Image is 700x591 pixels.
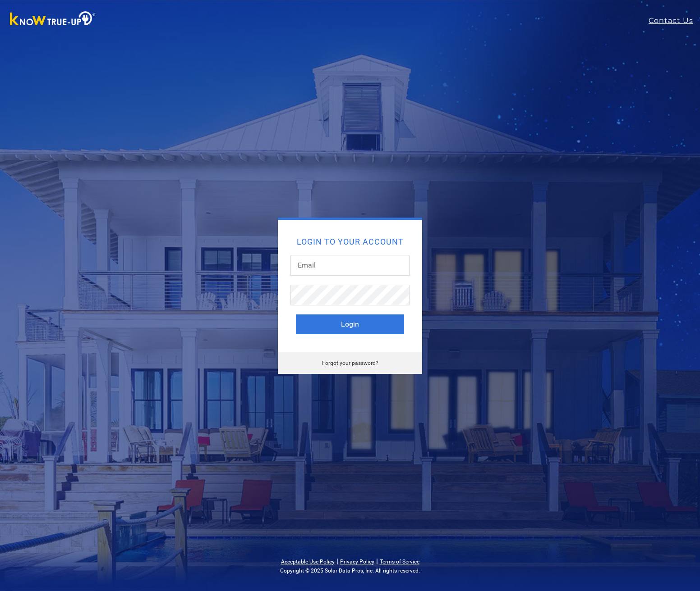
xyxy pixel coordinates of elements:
[296,314,404,334] button: Login
[380,559,419,565] a: Terms of Service
[296,238,404,246] h2: Login to your account
[290,255,410,276] input: Email
[649,15,700,26] a: Contact Us
[336,557,338,565] span: |
[5,9,100,30] img: Know True-Up
[376,557,378,565] span: |
[322,360,378,366] a: Forgot your password?
[281,559,335,565] a: Acceptable Use Policy
[340,559,374,565] a: Privacy Policy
